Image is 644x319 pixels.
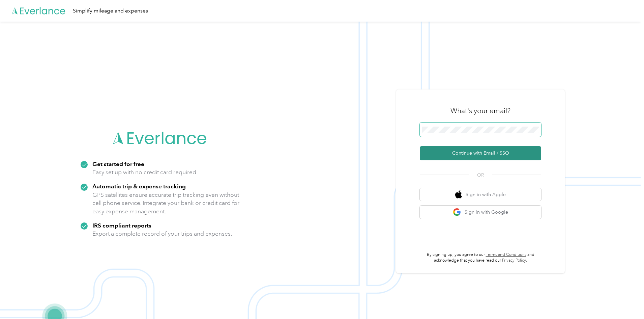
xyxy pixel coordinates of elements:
[420,146,541,160] button: Continue with Email / SSO
[92,168,196,177] p: Easy set up with no credit card required
[92,230,232,238] p: Export a complete record of your trips and expenses.
[420,206,541,219] button: google logoSign in with Google
[486,252,526,257] a: Terms and Conditions
[469,171,492,179] span: OR
[73,7,148,15] div: Simplify mileage and expenses
[420,188,541,201] button: apple logoSign in with Apple
[92,222,151,229] strong: IRS compliant reports
[455,190,462,199] img: apple logo
[92,183,186,190] strong: Automatic trip & expense tracking
[420,252,541,264] p: By signing up, you agree to our and acknowledge that you have read our .
[453,208,461,216] img: google logo
[450,106,510,115] h3: What's your email?
[502,258,526,263] a: Privacy Policy
[92,191,240,216] p: GPS satellites ensure accurate trip tracking even without cell phone service. Integrate your bank...
[92,160,144,167] strong: Get started for free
